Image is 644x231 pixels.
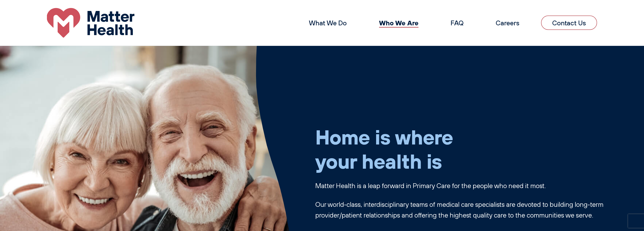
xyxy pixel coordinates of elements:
[315,180,612,191] p: Matter Health is a leap forward in Primary Care for the people who need it most.
[541,16,597,30] a: Contact Us
[379,18,418,27] a: Who We Are
[451,19,464,27] a: FAQ
[496,19,519,27] a: Careers
[315,125,612,173] h1: Home is where your health is
[309,19,347,27] a: What We Do
[315,199,612,220] p: Our world-class, interdisciplinary teams of medical care specialists are devoted to building long...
